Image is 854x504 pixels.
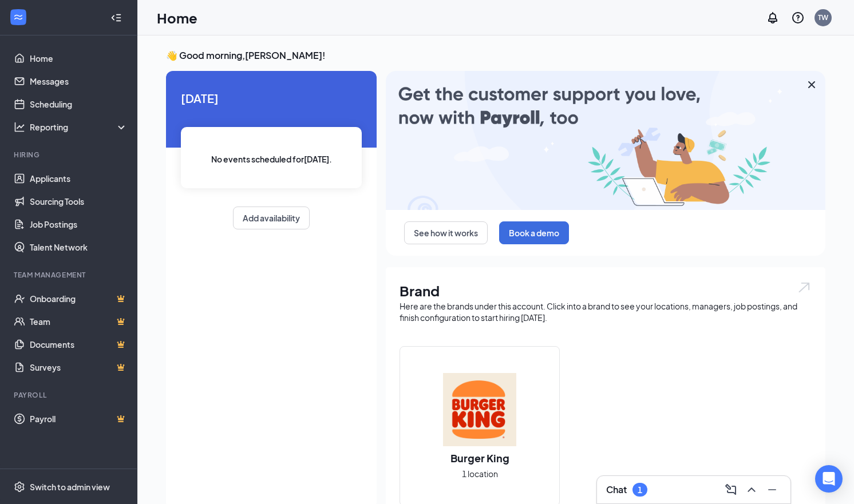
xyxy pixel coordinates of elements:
div: Here are the brands under this account. Click into a brand to see your locations, managers, job p... [400,300,812,323]
a: Talent Network [30,236,128,259]
svg: Minimize [765,483,779,497]
img: payroll-large.gif [386,71,825,210]
svg: Analysis [14,121,25,133]
button: See how it works [404,221,488,244]
a: OnboardingCrown [30,287,128,310]
span: 1 location [462,467,498,480]
button: ComposeMessage [722,481,740,499]
h1: Brand [400,281,812,300]
h3: Chat [606,483,627,496]
a: Scheduling [30,93,128,116]
a: Home [30,47,128,70]
div: Switch to admin view [30,481,110,493]
span: [DATE] [181,89,362,107]
svg: Collapse [110,12,122,23]
div: Open Intercom Messenger [815,465,843,493]
div: Team Management [14,270,125,280]
svg: ChevronUp [745,483,758,497]
div: 1 [638,485,642,495]
a: Applicants [30,167,128,190]
div: Hiring [14,150,125,160]
h2: Burger King [439,451,521,465]
a: Job Postings [30,213,128,236]
a: Sourcing Tools [30,190,128,213]
a: PayrollCrown [30,407,128,430]
button: Add availability [233,207,310,229]
svg: ComposeMessage [724,483,738,497]
a: DocumentsCrown [30,333,128,356]
button: Minimize [763,481,781,499]
a: SurveysCrown [30,356,128,379]
svg: QuestionInfo [791,11,805,25]
button: Book a demo [499,221,569,244]
svg: Settings [14,481,25,493]
a: Messages [30,70,128,93]
h3: 👋 Good morning, [PERSON_NAME] ! [166,49,825,62]
span: No events scheduled for [DATE] . [211,153,332,165]
a: TeamCrown [30,310,128,333]
h1: Home [157,8,197,27]
button: ChevronUp [742,481,761,499]
img: open.6027fd2a22e1237b5b06.svg [797,281,812,294]
svg: WorkstreamLogo [13,11,24,23]
div: Payroll [14,390,125,400]
img: Burger King [443,373,516,446]
div: Reporting [30,121,128,133]
svg: Cross [805,78,819,92]
svg: Notifications [766,11,780,25]
div: TW [818,13,828,22]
